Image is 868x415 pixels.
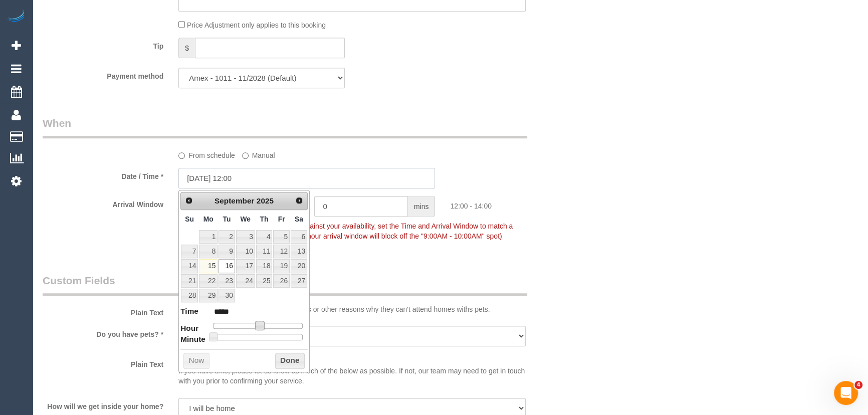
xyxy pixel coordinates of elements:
[236,274,255,288] a: 24
[443,196,578,211] div: 12:00 - 14:00
[6,10,26,24] img: Automaid Logo
[35,356,171,369] label: Plain Text
[199,230,218,244] a: 1
[35,326,171,339] label: Do you have pets? *
[236,259,255,273] a: 17
[219,259,235,273] a: 16
[291,245,307,258] a: 13
[43,273,527,296] legend: Custom Fields
[181,274,198,288] a: 21
[35,38,171,51] label: Tip
[43,116,527,138] legend: When
[178,147,235,160] label: From schedule
[181,259,198,273] a: 14
[183,353,209,369] button: Now
[182,193,196,207] a: Prev
[275,353,305,369] button: Done
[236,245,255,258] a: 10
[178,222,513,240] span: To make this booking count against your availability, set the Time and Arrival Window to match a ...
[219,289,235,302] a: 30
[260,215,269,223] span: Thursday
[408,196,436,217] span: mins
[291,259,307,273] a: 20
[187,21,326,29] span: Price Adjustment only applies to this booking
[854,381,862,389] span: 4
[178,152,185,159] input: From schedule
[257,196,274,205] span: 2025
[185,196,193,204] span: Prev
[178,304,526,314] p: Some of our cleaning teams have allergies or other reasons why they can't attend homes withs pets.
[236,230,255,244] a: 3
[199,289,218,302] a: 29
[273,230,289,244] a: 5
[240,215,251,223] span: Wednesday
[219,274,235,288] a: 23
[295,215,303,223] span: Saturday
[256,274,273,288] a: 25
[178,38,195,58] span: $
[178,356,526,386] p: If you have time, please let us know as much of the below as possible. If not, our team may need ...
[291,230,307,244] a: 6
[219,230,235,244] a: 2
[199,274,218,288] a: 22
[214,196,255,205] span: September
[295,196,303,204] span: Next
[180,323,198,335] dt: Hour
[256,230,273,244] a: 4
[273,245,289,258] a: 12
[834,381,858,405] iframe: Intercom live chat
[180,334,205,346] dt: Minute
[292,193,306,207] a: Next
[181,289,198,302] a: 28
[35,304,171,318] label: Plain Text
[256,259,273,273] a: 18
[178,168,435,188] input: DD/MM/YYYY HH:MM
[180,306,198,318] dt: Time
[273,274,289,288] a: 26
[203,215,213,223] span: Monday
[242,152,249,159] input: Manual
[199,245,218,258] a: 8
[185,215,194,223] span: Sunday
[219,245,235,258] a: 9
[278,215,285,223] span: Friday
[242,147,275,160] label: Manual
[223,215,231,223] span: Tuesday
[35,68,171,81] label: Payment method
[199,259,218,273] a: 15
[35,398,171,411] label: How will we get inside your home?
[291,274,307,288] a: 27
[256,245,273,258] a: 11
[273,259,289,273] a: 19
[181,245,198,258] a: 7
[35,196,171,210] label: Arrival Window
[35,168,171,181] label: Date / Time *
